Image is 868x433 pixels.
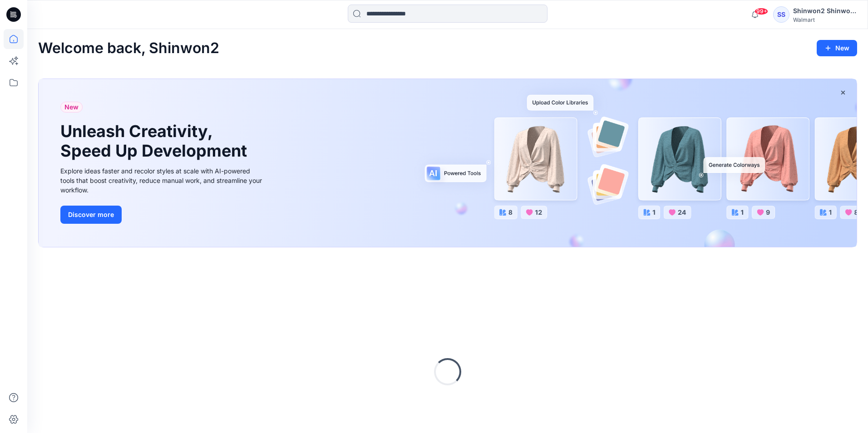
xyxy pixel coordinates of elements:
[60,166,265,195] div: Explore ideas faster and recolor styles at scale with AI-powered tools that boost creativity, red...
[60,206,265,224] a: Discover more
[755,8,768,15] span: 99+
[60,122,251,161] h1: Unleash Creativity, Speed Up Development
[64,102,79,113] span: New
[793,5,857,16] div: Shinwon2 Shinwon2
[793,16,857,23] div: Walmart
[38,40,219,57] h2: Welcome back, Shinwon2
[817,40,857,56] button: New
[60,206,122,224] button: Discover more
[773,6,789,23] div: SS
